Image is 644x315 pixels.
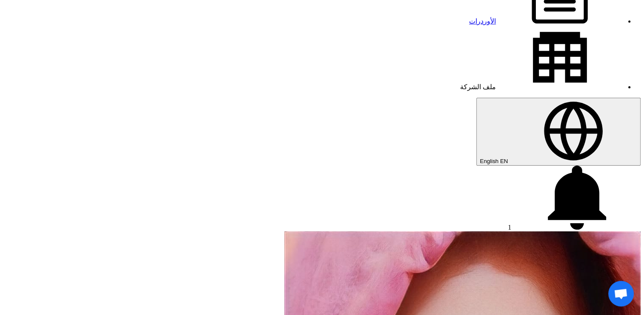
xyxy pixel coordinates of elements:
a: الأوردرات [469,17,624,25]
a: ملف الشركة [460,83,624,90]
span: English [480,158,498,164]
span: 1 [508,224,511,231]
span: EN [500,158,508,164]
a: Open chat [608,281,634,306]
button: English EN [476,98,641,166]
